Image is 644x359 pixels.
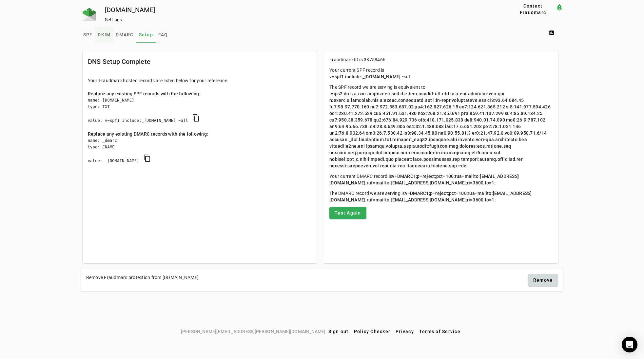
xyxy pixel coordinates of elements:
[83,8,96,21] img: Fraudmarc Logo
[88,90,311,97] div: Replace any existing SPF records with the following:
[181,328,325,335] span: [PERSON_NAME][EMAIL_ADDRESS][PERSON_NAME][DOMAIN_NAME]
[88,131,311,137] div: Replace any existing DMARC records with the following:
[88,137,311,171] div: name: _dmarc type: CNAME value: _[DOMAIN_NAME]
[513,3,553,16] span: Contact Fraudmarc
[88,77,311,84] div: Your Fraudmarc hosted records are listed below for your reference.
[335,210,361,216] span: Test Again
[351,326,393,337] button: Policy Checker
[556,3,563,11] mat-icon: notification_important
[156,27,171,43] a: FAQ
[326,326,351,337] button: Sign out
[95,27,113,43] a: DKIM
[393,326,417,337] button: Privacy
[328,329,349,334] span: Sign out
[329,91,552,168] span: l=ips2 do s:a.con.adipisc-eli.sed d:e.tem.incidid-utl.etd m:a.eni.adminim-ven.qui n:exerc.ullamco...
[396,329,414,334] span: Privacy
[329,191,532,202] span: v=DMARC1;p=reject;pct=100;rua=mailto:[EMAIL_ADDRESS][DOMAIN_NAME];ruf=mailto:[EMAIL_ADDRESS][DOMA...
[105,16,489,23] div: Settings
[329,67,553,80] p: Your current SPF record is
[329,190,553,203] p: The DMARC record we are serving is
[83,32,93,37] span: SPF
[188,110,204,126] button: copy SPF
[158,32,168,37] span: FAQ
[113,27,136,43] a: DMARC
[354,329,391,334] span: Policy Checker
[139,150,155,166] button: copy DMARC
[329,56,553,63] p: Fraudmarc ID is 38758466
[329,207,366,219] button: Test Again
[417,326,463,337] button: Terms of Service
[86,274,199,281] div: Remove Fraudmarc protection from [DOMAIN_NAME]
[105,7,489,13] div: [DOMAIN_NAME]
[329,84,553,169] p: The SPF record we are serving is equivalent to
[533,277,553,283] span: Remove
[88,97,311,131] div: name: [DOMAIN_NAME] type: TXT value: v=spf1 include:_[DOMAIN_NAME] ~all
[139,32,153,37] span: Setup
[136,27,156,43] a: Setup
[98,32,110,37] span: DKIM
[329,74,410,79] span: v=spf1 include:_[DOMAIN_NAME] ~all
[419,329,460,334] span: Terms of Service
[88,56,151,67] mat-card-title: DNS Setup Complete
[116,32,133,37] span: DMARC
[329,174,519,185] span: v=DMARC1;p=reject;pct=100;rua=mailto:[EMAIL_ADDRESS][DOMAIN_NAME];ruf=mailto:[EMAIL_ADDRESS][DOMA...
[528,274,558,286] button: Remove
[329,173,553,186] p: Your current DMARC record is
[510,3,556,15] button: Contact Fraudmarc
[81,27,95,43] a: SPF
[622,337,637,352] div: Open Intercom Messenger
